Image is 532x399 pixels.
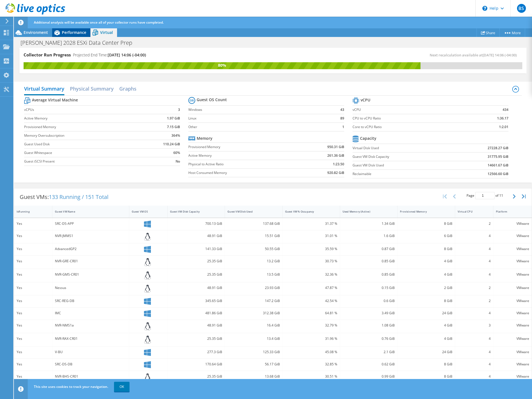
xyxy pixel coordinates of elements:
div: 8 GiB [400,221,452,227]
div: 0.85 GiB [343,271,395,278]
div: VMware [496,361,529,367]
div: 125.33 GiB [227,349,280,355]
b: Capacity [360,136,376,141]
label: Windows [188,107,330,113]
div: NVR-NMS1a [55,322,126,328]
div: 2 GiB [400,285,452,291]
div: Guest VM Disk Capacity [170,210,216,213]
div: 2 [458,221,491,227]
div: Yes [17,271,50,278]
div: Virtual CPU [458,210,484,213]
span: 133 Running / 151 Total [49,193,108,201]
div: 4 [458,233,491,239]
div: NVR-GMS-CR01 [55,271,126,278]
div: Yes [17,246,50,252]
div: 481.86 GiB [170,310,222,316]
div: 25.35 GiB [170,258,222,264]
b: 1:2.01 [499,124,508,130]
b: 1:23.50 [333,161,344,167]
div: 13.68 GiB [227,373,280,380]
div: 2.1 GiB [343,349,395,355]
div: VMware [496,258,529,264]
b: 43 [340,107,344,113]
div: VMware [496,246,529,252]
div: 31.37 % [285,221,337,227]
a: Share [477,28,500,37]
div: IMC [55,310,126,316]
span: This site uses cookies to track your navigation. [34,384,108,389]
div: Yes [17,298,50,304]
div: 24 GiB [400,349,452,355]
label: Virtual Disk Used [353,145,455,151]
h1: [PERSON_NAME] 2028 ESXi Data Center Prep [18,40,141,46]
div: SRC-REG-DB [55,298,126,304]
div: VMware [496,221,529,227]
span: 11 [499,193,503,198]
div: Guest VMs: [14,188,114,206]
b: 261.36 GiB [327,153,344,158]
b: vCPU [361,97,370,103]
div: 147.2 GiB [227,298,280,304]
label: Memory Oversubscription [24,133,143,138]
div: 700.13 GiB [170,221,222,227]
b: 60% [173,150,180,156]
div: V-BU [55,349,126,355]
label: vCPUs [24,107,143,113]
div: 80% [24,62,420,68]
div: 50.55 GiB [227,246,280,252]
div: Yes [17,373,50,380]
span: Environment [24,30,48,35]
div: 2 [458,298,491,304]
label: Host Consumed Memory [188,170,299,176]
label: vCPU [353,107,467,113]
b: 434 [503,107,508,113]
label: Guest Whitespace [24,150,143,156]
div: 8 GiB [400,361,452,367]
div: Yes [17,349,50,355]
b: 920.82 GiB [327,170,344,176]
div: 4 [458,246,491,252]
b: 110.24 GiB [163,141,180,147]
span: Performance [62,30,86,35]
label: Active Memory [188,153,299,158]
label: Core to vCPU Ratio [353,124,467,130]
label: Other [188,124,330,130]
div: Nessus [55,285,126,291]
div: Yes [17,233,50,239]
span: Page of [467,192,503,199]
div: 2 [458,285,491,291]
span: [DATE] 14:06 (-04:00) [483,53,517,58]
a: OK [114,382,130,392]
div: Yes [17,221,50,227]
div: Yes [17,336,50,342]
b: 364% [171,133,180,138]
div: Guest VM OS [132,210,158,213]
h2: Virtual Summary [24,83,64,95]
div: 345.65 GiB [170,298,222,304]
label: Guest iSCSI Present [24,159,143,164]
div: 32.79 % [285,322,337,328]
div: 6 GiB [400,233,452,239]
div: Yes [17,285,50,291]
div: 0.85 GiB [343,258,395,264]
input: jump to page [475,192,495,199]
div: VMware [496,271,529,278]
div: 0.6 GiB [343,298,395,304]
div: 1.34 GiB [343,221,395,227]
b: 3 [178,107,180,113]
div: 0.87 GiB [343,246,395,252]
div: 4 [458,373,491,380]
span: Next recalculation available at [430,53,520,58]
label: Provisioned Memory [24,124,143,130]
b: Guest OS Count [197,97,227,103]
div: NVR-RAX-CR01 [55,336,126,342]
b: No [176,159,180,164]
div: 30.73 % [285,258,337,264]
a: More [499,28,525,37]
div: VMware [496,233,529,239]
span: Additional analysis will be available once all of your collector runs have completed. [34,20,164,25]
div: 48.91 GiB [170,322,222,328]
div: VMware [496,322,529,328]
div: 30.51 % [285,373,337,380]
div: 8 GiB [400,246,452,252]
